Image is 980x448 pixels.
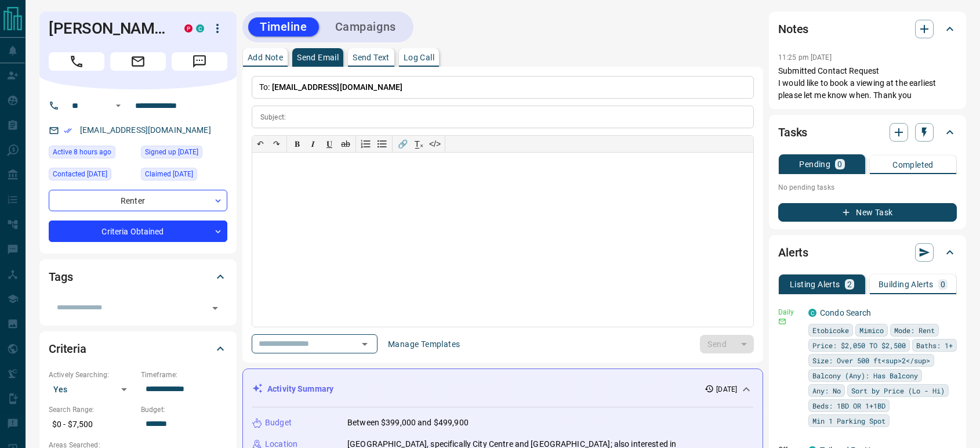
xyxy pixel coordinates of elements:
[812,370,918,381] span: Balcony (Any): Has Balcony
[778,15,957,43] div: Notes
[49,190,227,211] div: Renter
[347,417,469,429] p: Between $399,000 and $499,900
[812,385,841,396] span: Any: No
[326,139,332,149] span: 𝐔
[808,309,816,317] div: condos.ca
[820,308,872,317] a: Condo Search
[916,339,953,351] span: Baths: 1+
[53,168,107,180] span: Contacted [DATE]
[289,136,305,152] button: 𝐁
[394,136,411,152] button: 🔗
[53,146,111,158] span: Active 8 hours ago
[260,112,286,122] p: Subject:
[49,221,227,242] div: Criteria Obtained
[49,268,72,286] h2: Tags
[49,52,104,71] span: Call
[305,136,321,152] button: 𝑰
[799,160,830,168] p: Pending
[248,53,283,62] p: Add Note
[778,239,957,266] div: Alerts
[411,136,427,152] button: T̲ₓ
[778,179,957,196] p: No pending tasks
[49,168,135,184] div: Fri Jan 03 2025
[851,385,945,396] span: Sort by Price (Lo - Hi)
[252,76,754,99] p: To:
[790,280,840,288] p: Listing Alerts
[778,123,807,142] h2: Tasks
[778,317,786,326] svg: Email
[49,263,227,291] div: Tags
[892,161,934,169] p: Completed
[812,355,930,366] span: Size: Over 500 ft<sup>2</sup>
[145,146,198,158] span: Signed up [DATE]
[778,203,957,222] button: New Task
[272,82,403,92] span: [EMAIL_ADDRESS][DOMAIN_NAME]
[778,118,957,146] div: Tasks
[812,400,885,411] span: Beds: 1BD OR 1+1BD
[64,127,72,135] svg: Email Verified
[879,280,934,288] p: Building Alerts
[265,417,292,429] p: Budget
[297,53,339,62] p: Send Email
[172,52,227,71] span: Message
[248,17,319,37] button: Timeline
[427,136,443,152] button: </>
[49,380,135,399] div: Yes
[358,136,374,152] button: Numbered list
[252,136,268,152] button: ↶
[324,17,408,37] button: Campaigns
[778,20,808,38] h2: Notes
[49,146,135,162] div: Tue Aug 12 2025
[837,160,842,168] p: 0
[141,168,227,184] div: Sun Aug 13 2023
[381,335,467,353] button: Manage Templates
[111,99,125,113] button: Open
[49,335,227,363] div: Criteria
[196,24,204,32] div: condos.ca
[778,243,808,262] h2: Alerts
[847,280,852,288] p: 2
[268,136,285,152] button: ↷
[374,136,390,152] button: Bullet list
[353,53,390,62] p: Send Text
[337,136,354,152] button: ab
[778,307,801,317] p: Daily
[110,52,166,71] span: Email
[812,324,849,336] span: Etobicoke
[252,378,753,400] div: Activity Summary[DATE]
[267,383,333,395] p: Activity Summary
[80,125,211,135] a: [EMAIL_ADDRESS][DOMAIN_NAME]
[778,53,832,62] p: 11:25 pm [DATE]
[716,384,737,395] p: [DATE]
[184,24,193,32] div: property.ca
[49,404,135,415] p: Search Range:
[49,339,86,358] h2: Criteria
[207,300,223,316] button: Open
[141,404,227,415] p: Budget:
[321,136,337,152] button: 𝐔
[145,168,193,180] span: Claimed [DATE]
[700,335,754,353] div: split button
[859,324,884,336] span: Mimico
[941,280,945,288] p: 0
[404,53,434,62] p: Log Call
[812,415,885,427] span: Min 1 Parking Spot
[49,370,135,380] p: Actively Searching:
[812,339,906,351] span: Price: $2,050 TO $2,500
[141,370,227,380] p: Timeframe:
[141,146,227,162] div: Sun Aug 13 2017
[49,415,135,434] p: $0 - $7,500
[778,65,957,102] p: Submitted Contact Request I would like to book a viewing at the earliest please let me know when....
[49,19,167,38] h1: [PERSON_NAME]
[341,139,350,149] s: ab
[357,336,373,352] button: Open
[894,324,935,336] span: Mode: Rent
